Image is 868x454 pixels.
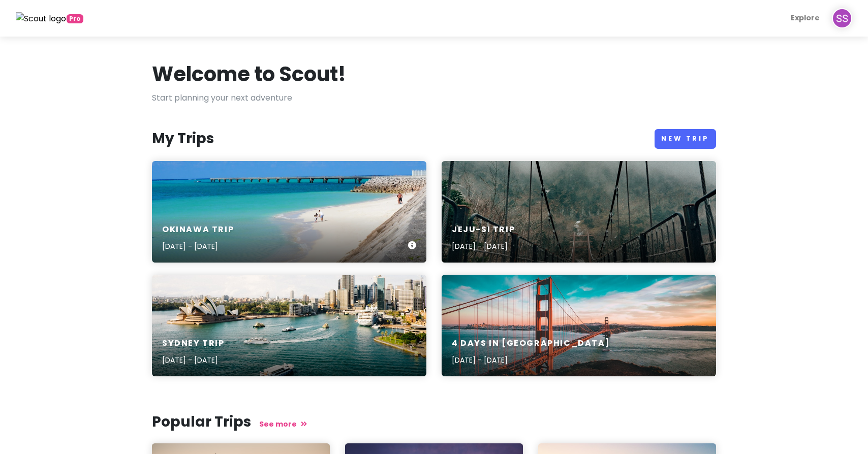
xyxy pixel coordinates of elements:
[655,129,716,149] a: New Trip
[67,14,83,23] span: greetings, globetrotter
[162,338,225,349] h6: Sydney Trip
[162,241,234,252] p: [DATE] - [DATE]
[152,61,346,87] h1: Welcome to Scout!
[162,224,234,235] h6: Okinawa Trip
[152,129,214,148] h3: My Trips
[16,12,83,25] a: Pro
[162,354,225,366] p: [DATE] - [DATE]
[452,338,610,349] h6: 4 Days in [GEOGRAPHIC_DATA]
[452,241,515,252] p: [DATE] - [DATE]
[787,8,824,28] a: Explore
[442,275,716,376] a: 4 Days in [GEOGRAPHIC_DATA][DATE] - [DATE]
[152,275,426,376] a: Sydney, Opera House during daytimeSydney Trip[DATE] - [DATE]
[152,161,426,263] a: a beach with people walking on itOkinawa Trip[DATE] - [DATE]
[442,161,716,263] a: brown wooden bridge with fogJeju-si Trip[DATE] - [DATE]
[152,413,716,431] h3: Popular Trips
[259,419,307,429] a: See more
[452,224,515,235] h6: Jeju-si Trip
[152,91,716,105] p: Start planning your next adventure
[16,12,67,25] img: Scout logo
[832,8,852,28] img: User profile
[452,354,610,366] p: [DATE] - [DATE]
